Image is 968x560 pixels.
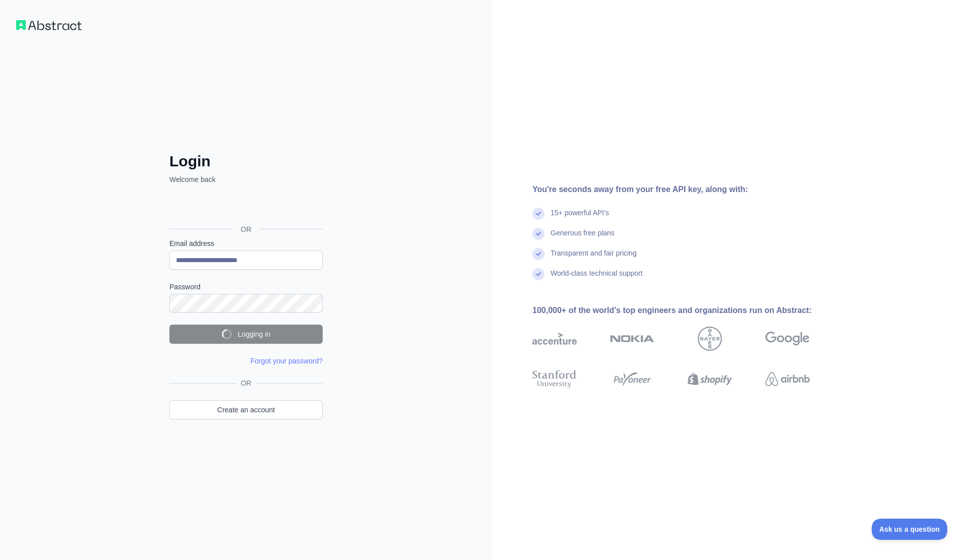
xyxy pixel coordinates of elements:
[688,368,732,390] img: shopify
[551,228,615,248] div: Generous free plans
[551,208,609,228] div: 15+ powerful API's
[551,268,643,288] div: World-class technical support
[698,327,722,351] img: bayer
[532,208,544,220] img: check mark
[610,327,654,351] img: nokia
[532,304,842,317] div: 100,000+ of the world's top engineers and organizations run on Abstract:
[532,228,544,240] img: check mark
[233,224,260,234] span: OR
[169,282,323,292] label: Password
[532,268,544,280] img: check mark
[532,183,842,196] div: You're seconds away from your free API key, along with:
[169,325,323,344] button: Logging in
[532,368,577,390] img: stanford university
[765,327,810,351] img: google
[610,368,654,390] img: payoneer
[237,378,256,388] span: OR
[169,238,323,248] label: Email address
[169,400,323,419] a: Create an account
[532,327,577,351] img: accenture
[532,248,544,260] img: check mark
[16,20,82,30] img: Workflow
[551,248,637,268] div: Transparent and fair pricing
[169,152,323,170] h2: Login
[251,357,323,365] a: Forgot your password?
[169,174,323,184] p: Welcome back
[872,519,948,540] iframe: Toggle Customer Support
[765,368,810,390] img: airbnb
[164,196,326,218] iframe: Schaltfläche „Über Google anmelden“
